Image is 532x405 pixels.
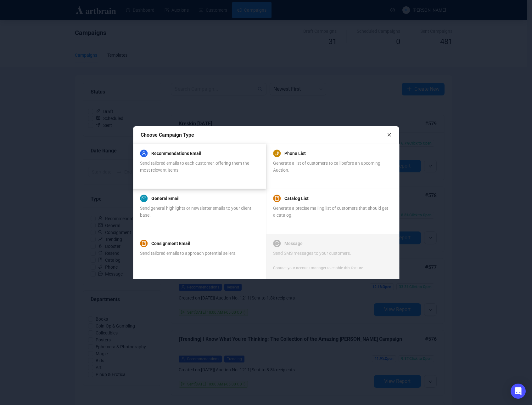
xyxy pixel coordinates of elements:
[140,251,237,256] span: Send tailored emails to approach potential sellers.
[284,150,306,157] a: Phone List
[141,131,387,139] div: Choose Campaign Type
[142,241,146,246] span: book
[273,251,351,256] span: Send SMS messages to your customers.
[273,161,380,173] span: Generate a list of customers to call before an upcoming Auction.
[273,206,388,218] span: Generate a precise mailing list of customers that should get a catalog.
[140,206,251,218] span: Send general highlights or newsletter emails to your client base.
[140,161,249,173] span: Send tailored emails to each customer, offering them the most relevant items.
[275,151,279,156] span: phone
[142,196,146,201] span: mail
[273,265,363,271] div: Contact your account manager to enable this feature
[151,240,190,247] a: Consignment Email
[275,196,279,201] span: book
[275,241,279,246] span: message
[511,384,526,399] div: Open Intercom Messenger
[142,151,146,156] span: user
[151,150,201,157] a: Recommendations Email
[151,195,180,202] a: General Email
[284,195,309,202] a: Catalog List
[387,133,391,137] span: close
[284,240,303,247] a: Message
